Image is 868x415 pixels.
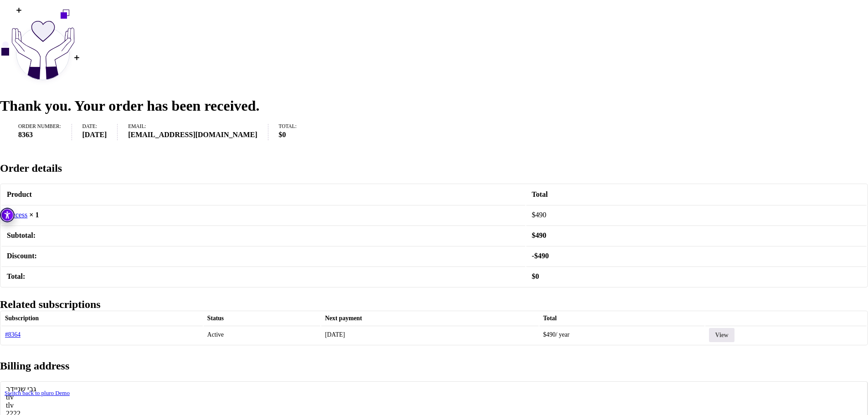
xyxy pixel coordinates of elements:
[278,131,286,138] bdi: 0
[325,315,362,322] span: Next payment
[278,124,307,140] li: Total:
[532,231,535,239] span: $
[526,185,867,204] th: Total
[5,389,70,396] a: Switch back to pluro Demo
[534,252,549,260] span: 490
[1,185,525,204] th: Product
[532,231,546,239] span: 490
[82,124,118,140] li: Date:
[5,331,21,338] a: #8364
[7,211,27,219] a: Access
[18,124,72,140] li: Order number:
[1,246,525,266] th: Discount:
[534,252,538,260] span: $
[709,328,734,342] a: View
[5,315,39,322] span: Subscription
[1,225,525,245] th: Subtotal:
[204,326,320,343] td: Active
[539,326,704,343] td: / year
[543,315,557,322] span: Total
[278,131,282,138] span: $
[526,246,867,266] td: -
[543,331,546,338] span: $
[532,272,539,280] span: 0
[128,129,257,140] strong: [EMAIL_ADDRESS][DOMAIN_NAME]
[207,315,224,322] span: Status
[1,266,525,286] th: Total:
[18,129,61,140] strong: 8363
[29,211,39,219] strong: × 1
[532,211,546,219] bdi: 490
[532,272,535,280] span: $
[128,124,268,140] li: Email:
[532,211,535,219] span: $
[543,331,555,338] span: 490
[321,326,539,343] td: [DATE]
[82,129,107,140] strong: [DATE]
